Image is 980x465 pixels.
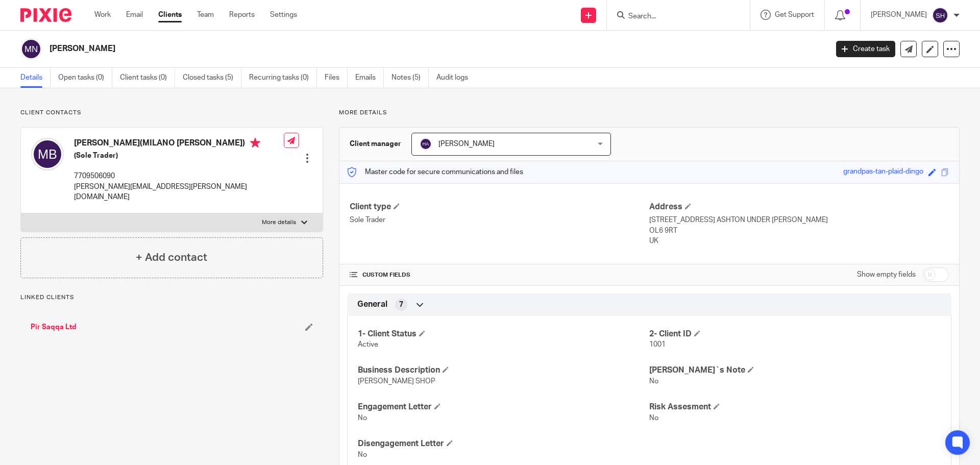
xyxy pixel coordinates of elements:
[932,7,948,23] img: svg%3E
[347,167,523,177] p: Master code for secure communications and files
[20,8,71,22] img: Pixie
[649,202,949,212] h4: Address
[158,10,182,20] a: Clients
[358,451,367,458] span: No
[350,139,401,149] h3: Client manager
[126,10,143,20] a: Email
[74,138,284,151] h4: [PERSON_NAME](MILANO [PERSON_NAME])
[339,109,960,117] p: More details
[250,138,260,148] i: Primary
[58,68,112,88] a: Open tasks (0)
[399,300,403,310] span: 7
[20,68,51,88] a: Details
[50,43,667,54] h2: [PERSON_NAME]
[649,329,941,339] h4: 2- Client ID
[836,41,895,57] a: Create task
[649,378,658,385] span: No
[350,215,649,225] p: Sole Trader
[355,68,384,88] a: Emails
[350,271,649,279] h4: CUSTOM FIELDS
[325,68,348,88] a: Files
[843,166,923,178] div: grandpas-tan-plaid-dingo
[20,38,42,60] img: svg%3E
[358,329,649,339] h4: 1- Client Status
[871,10,927,20] p: [PERSON_NAME]
[350,202,649,212] h4: Client type
[627,12,719,21] input: Search
[249,68,317,88] a: Recurring tasks (0)
[20,293,323,302] p: Linked clients
[229,10,255,20] a: Reports
[197,10,214,20] a: Team
[358,414,367,422] span: No
[357,299,387,310] span: General
[649,341,666,348] span: 1001
[775,11,814,18] span: Get Support
[649,226,949,236] p: OL6 9RT
[31,322,77,332] a: Pir Saqqa Ltd
[31,138,64,170] img: svg%3E
[649,236,949,246] p: UK
[270,10,297,20] a: Settings
[20,109,323,117] p: Client contacts
[438,140,495,148] span: [PERSON_NAME]
[262,218,296,227] p: More details
[358,378,435,385] span: [PERSON_NAME] SHOP
[649,365,941,376] h4: [PERSON_NAME]`s Note
[94,10,111,20] a: Work
[358,341,378,348] span: Active
[436,68,476,88] a: Audit logs
[120,68,175,88] a: Client tasks (0)
[649,402,941,412] h4: Risk Assesment
[74,151,284,161] h5: (Sole Trader)
[74,182,284,203] p: [PERSON_NAME][EMAIL_ADDRESS][PERSON_NAME][DOMAIN_NAME]
[649,215,949,225] p: [STREET_ADDRESS] ASHTON UNDER [PERSON_NAME]
[358,438,649,449] h4: Disengagement Letter
[358,365,649,376] h4: Business Description
[74,171,284,181] p: 7709506090
[391,68,429,88] a: Notes (5)
[649,414,658,422] span: No
[857,270,916,280] label: Show empty fields
[136,250,207,265] h4: + Add contact
[420,138,432,150] img: svg%3E
[183,68,241,88] a: Closed tasks (5)
[358,402,649,412] h4: Engagement Letter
